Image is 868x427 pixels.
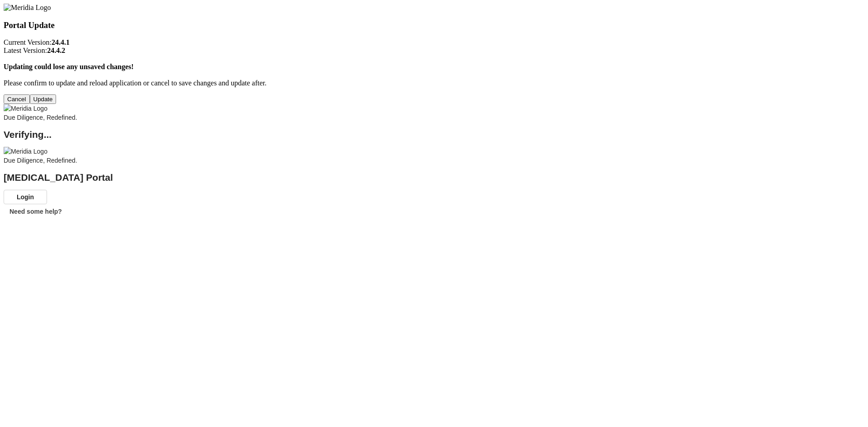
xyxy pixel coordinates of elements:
[47,47,65,54] strong: 24.4.2
[4,4,51,12] img: Meridia Logo
[4,63,134,70] strong: Updating could lose any unsaved changes!
[4,20,864,30] h3: Portal Update
[4,130,864,139] h2: Verifying...
[4,104,47,113] img: Meridia Logo
[4,147,47,156] img: Meridia Logo
[52,38,70,46] strong: 24.4.1
[4,38,864,87] p: Current Version: Latest Version: Please confirm to update and reload application or cancel to sav...
[4,204,68,219] button: Need some help?
[4,190,47,204] button: Login
[4,114,77,121] span: Due Diligence, Redefined.
[4,173,864,182] h2: [MEDICAL_DATA] Portal
[4,94,30,104] button: Cancel
[4,157,77,164] span: Due Diligence, Redefined.
[30,94,57,104] button: Update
